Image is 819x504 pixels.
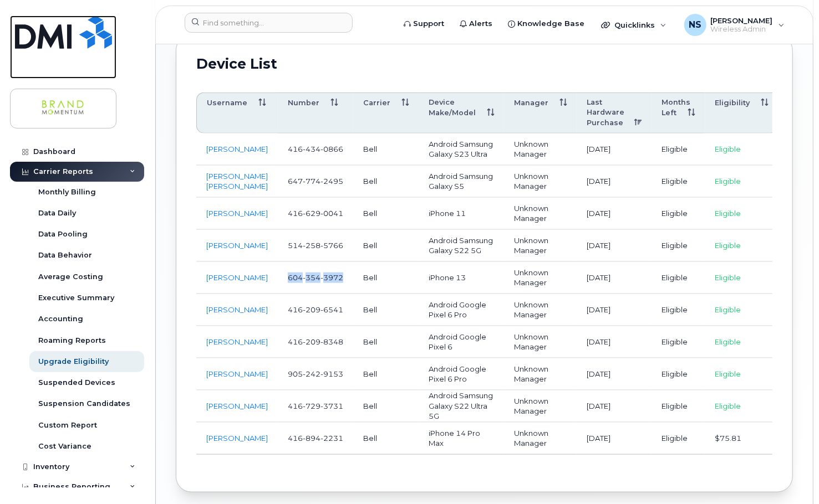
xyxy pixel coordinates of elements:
[419,294,504,326] td: Android Google Pixel 6 Pro
[652,133,705,166] td: Eligible
[288,434,343,443] span: 416
[303,177,321,186] span: 774
[705,390,779,423] td: Eligible
[504,92,577,133] th: Manager: activate to sort column ascending
[577,133,652,166] td: [DATE]
[577,92,652,133] th: Last Hardware Purchase: activate to sort column descending
[321,337,343,346] span: 8348
[419,166,504,198] td: Android Samsung Galaxy S5
[288,209,343,218] span: 416
[705,92,779,133] th: Eligibility: activate to sort column ascending
[652,230,705,262] td: Eligible
[206,305,268,314] a: [PERSON_NAME]
[321,177,343,186] span: 2495
[196,55,772,72] h2: Device List
[353,294,419,326] td: Bell
[303,434,321,443] span: 894
[577,326,652,358] td: [DATE]
[452,13,500,35] a: Alerts
[206,402,268,410] a: [PERSON_NAME]
[353,230,419,262] td: Bell
[577,262,652,294] td: [DATE]
[303,402,321,410] span: 729
[288,369,343,378] span: 905
[353,390,419,423] td: Bell
[676,14,792,36] div: Neven Stefancic
[303,241,321,250] span: 258
[577,423,652,455] td: [DATE]
[504,198,577,230] td: Unknown Manager
[303,369,321,378] span: 242
[705,198,779,230] td: Eligible
[288,241,343,250] span: 514
[652,326,705,358] td: Eligible
[705,423,779,455] td: $75.81
[288,402,343,410] span: 416
[206,172,268,191] a: [PERSON_NAME] [PERSON_NAME]
[504,294,577,326] td: Unknown Manager
[303,337,321,346] span: 209
[504,262,577,294] td: Unknown Manager
[711,16,773,25] span: [PERSON_NAME]
[652,423,705,455] td: Eligible
[396,13,452,35] a: Support
[577,358,652,390] td: [DATE]
[652,198,705,230] td: Eligible
[206,434,268,443] a: [PERSON_NAME]
[504,358,577,390] td: Unknown Manager
[353,92,419,133] th: Carrier: activate to sort column ascending
[353,358,419,390] td: Bell
[689,18,701,32] span: NS
[413,18,444,29] span: Support
[321,241,343,250] span: 5766
[206,145,268,153] a: [PERSON_NAME]
[321,369,343,378] span: 9153
[593,14,674,36] div: Quicklinks
[353,262,419,294] td: Bell
[288,337,343,346] span: 416
[206,273,268,282] a: [PERSON_NAME]
[353,198,419,230] td: Bell
[469,18,492,29] span: Alerts
[577,166,652,198] td: [DATE]
[353,133,419,166] td: Bell
[303,273,321,282] span: 354
[705,133,779,166] td: Eligible
[321,434,343,443] span: 2231
[500,13,592,35] a: Knowledge Base
[288,273,343,282] span: 604
[278,92,353,133] th: Number: activate to sort column ascending
[577,294,652,326] td: [DATE]
[353,166,419,198] td: Bell
[419,326,504,358] td: Android Google Pixel 6
[705,166,779,198] td: Eligible
[303,145,321,153] span: 434
[288,145,343,153] span: 416
[196,92,278,133] th: Username: activate to sort column ascending
[353,326,419,358] td: Bell
[652,358,705,390] td: Eligible
[419,390,504,423] td: Android Samsung Galaxy S22 Ultra 5G
[288,177,343,186] span: 647
[321,305,343,314] span: 6541
[321,209,343,218] span: 0041
[303,209,321,218] span: 629
[577,230,652,262] td: [DATE]
[705,358,779,390] td: Eligible
[419,262,504,294] td: iPhone 13
[419,133,504,166] td: Android Samsung Galaxy S23 Ultra
[504,230,577,262] td: Unknown Manager
[504,423,577,455] td: Unknown Manager
[185,13,353,33] input: Find something...
[614,20,655,29] span: Quicklinks
[206,337,268,346] a: [PERSON_NAME]
[504,326,577,358] td: Unknown Manager
[419,92,504,133] th: Device Make/Model: activate to sort column ascending
[206,369,268,378] a: [PERSON_NAME]
[504,390,577,423] td: Unknown Manager
[705,294,779,326] td: Eligible
[705,230,779,262] td: Eligible
[652,92,705,133] th: Months Left: activate to sort column ascending
[288,305,343,314] span: 416
[705,326,779,358] td: Eligible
